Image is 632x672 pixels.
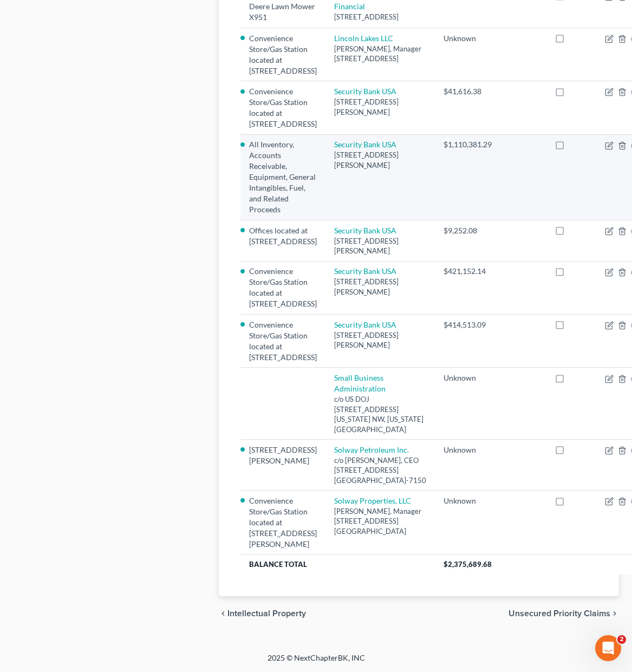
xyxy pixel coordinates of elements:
a: Security Bank USA [334,320,396,329]
div: Unknown [444,33,492,44]
a: Security Bank USA [334,140,396,149]
li: Convenience Store/Gas Station located at [STREET_ADDRESS] [249,86,317,129]
li: Convenience Store/Gas Station located at [STREET_ADDRESS] [249,266,317,309]
iframe: Intercom live chat [595,635,621,661]
div: [STREET_ADDRESS][PERSON_NAME] [334,277,426,297]
a: Lincoln Lakes LLC [334,34,393,43]
span: Intellectual Property [227,609,306,618]
div: c/o US DOJ [STREET_ADDRESS][US_STATE] NW, [US_STATE][GEOGRAPHIC_DATA] [334,394,426,434]
th: Balance Total [240,554,435,574]
div: 2025 © NextChapterBK, INC [56,653,576,672]
a: Solway Properties, LLC [334,496,411,505]
li: Convenience Store/Gas Station located at [STREET_ADDRESS] [249,33,317,76]
button: Unsecured Priority Claims chevron_right [509,609,619,618]
div: [STREET_ADDRESS] [334,12,426,22]
div: $9,252.08 [444,225,492,236]
div: Unknown [444,495,492,506]
li: All Inventory, Accounts Receivable, Equipment, General Intangibles, Fuel, and Related Proceeds [249,139,317,215]
div: $414,513.09 [444,319,492,330]
li: [STREET_ADDRESS][PERSON_NAME] [249,445,317,466]
div: $421,152.14 [444,266,492,277]
a: Small Business Administration [334,373,386,393]
div: c/o [PERSON_NAME], CEO [STREET_ADDRESS] [GEOGRAPHIC_DATA]-7150 [334,455,426,486]
span: $2,375,689.68 [444,560,492,569]
li: Offices located at [STREET_ADDRESS] [249,225,317,247]
div: Unknown [444,373,492,383]
a: Security Bank USA [334,226,396,235]
div: [STREET_ADDRESS][PERSON_NAME] [334,330,426,350]
div: $41,616.38 [444,86,492,97]
li: Convenience Store/Gas Station located at [STREET_ADDRESS][PERSON_NAME] [249,495,317,550]
div: [STREET_ADDRESS][PERSON_NAME] [334,150,426,170]
div: [PERSON_NAME], Manager [STREET_ADDRESS] [334,44,426,64]
a: Security Bank USA [334,87,396,96]
i: chevron_left [219,609,227,618]
div: [STREET_ADDRESS][PERSON_NAME] [334,97,426,117]
a: Solway Petroleum Inc. [334,445,409,454]
a: Security Bank USA [334,266,396,276]
button: chevron_left Intellectual Property [219,609,306,618]
li: Convenience Store/Gas Station located at [STREET_ADDRESS] [249,319,317,363]
span: Unsecured Priority Claims [509,609,610,618]
i: chevron_right [610,609,619,618]
span: 2 [617,635,626,644]
div: [PERSON_NAME], Manager [STREET_ADDRESS] [GEOGRAPHIC_DATA] [334,506,426,537]
div: $1,110,381.29 [444,139,492,150]
div: [STREET_ADDRESS][PERSON_NAME] [334,236,426,256]
div: Unknown [444,445,492,455]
